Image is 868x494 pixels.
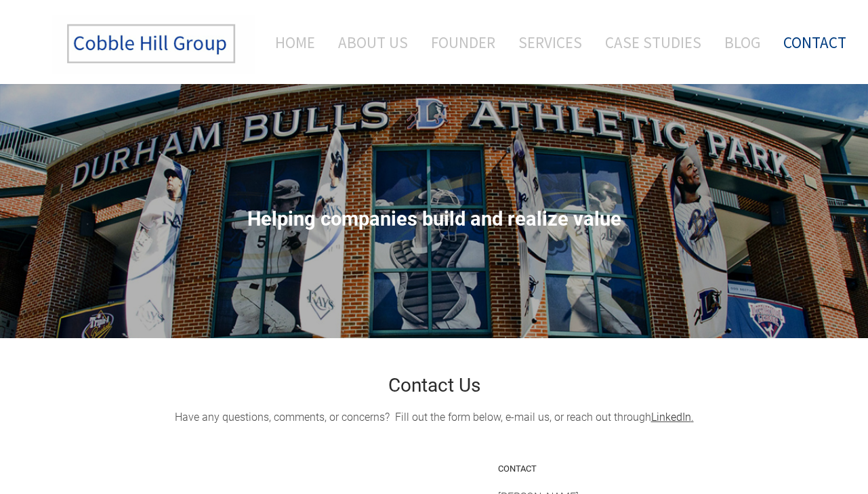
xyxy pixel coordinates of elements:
img: The Cobble Hill Group LLC [51,14,255,74]
font: CONTACT [498,464,537,474]
a: Case Studies [595,14,711,70]
a: Contact [773,14,846,70]
a: Founder [421,14,505,70]
u: . [651,411,694,424]
a: Blog [714,14,770,70]
h2: Contact Us [109,376,760,395]
a: LinkedIn [651,411,691,424]
div: Have any questions, comments, or concerns? Fill out the form below, e-mail us, or reach out through [109,409,760,426]
a: About Us [328,14,418,70]
a: Services [508,14,592,70]
a: Home [255,14,325,70]
span: ​Helping companies build and realize value [247,207,621,230]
